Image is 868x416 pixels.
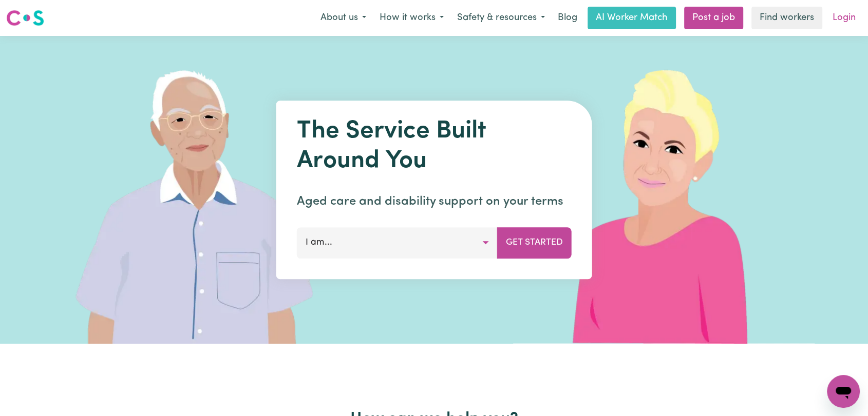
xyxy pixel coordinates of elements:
[751,7,822,29] a: Find workers
[297,227,498,258] button: I am...
[297,192,572,211] p: Aged care and disability support on your terms
[6,9,44,27] img: Careseekers logo
[588,7,676,29] a: AI Worker Match
[6,6,44,30] a: Careseekers logo
[450,7,552,29] button: Safety & resources
[552,7,583,29] a: Blog
[314,7,373,29] button: About us
[297,117,572,176] h1: The Service Built Around You
[373,7,450,29] button: How it works
[827,375,860,408] iframe: Button to launch messaging window
[684,7,743,29] a: Post a job
[497,227,572,258] button: Get Started
[826,7,862,29] a: Login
